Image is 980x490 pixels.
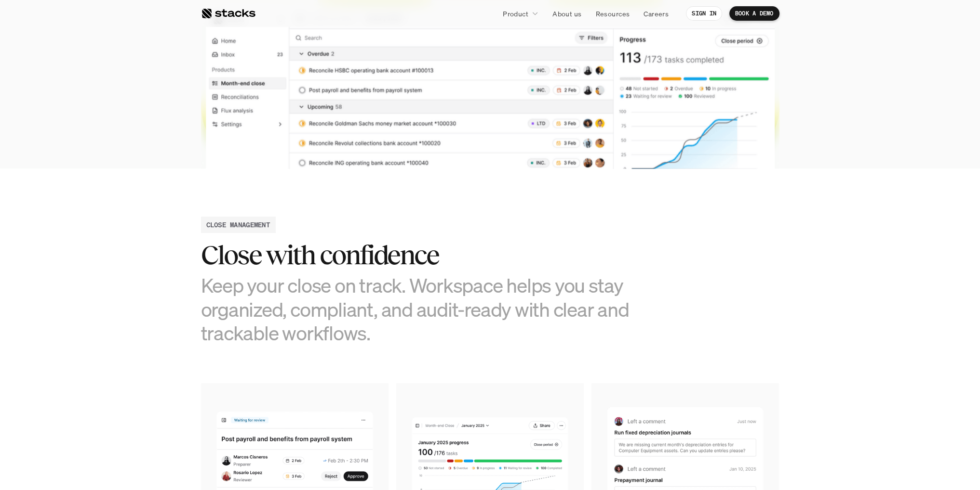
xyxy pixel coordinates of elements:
a: BOOK A DEMO [729,6,779,21]
p: About us [552,9,581,19]
a: SIGN IN [686,6,722,21]
p: Careers [644,9,669,19]
p: Product [503,9,528,19]
a: Resources [590,5,635,22]
h3: Keep your close on track. Workspace helps you stay organized, compliant, and audit-ready with cle... [201,273,635,345]
h2: CLOSE MANAGEMENT [206,219,270,230]
a: Careers [638,5,674,22]
h2: Close with confidence [201,240,635,270]
a: Privacy Policy [114,183,156,190]
p: SIGN IN [692,10,716,17]
p: Resources [595,9,630,19]
a: About us [547,5,587,22]
p: BOOK A DEMO [735,10,774,17]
